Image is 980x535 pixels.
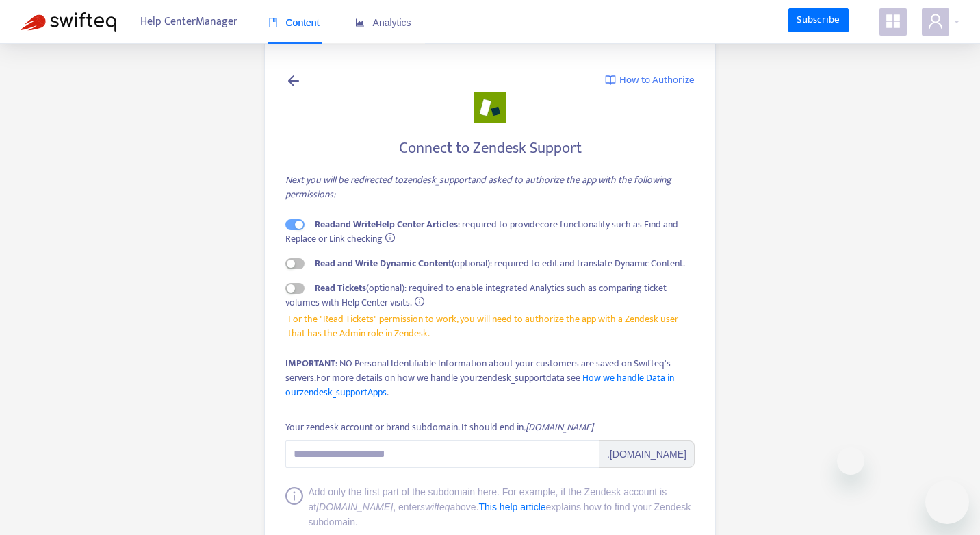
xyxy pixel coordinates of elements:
[285,370,674,400] span: For more details on how we handle your zendesk_support data see .
[285,487,303,530] span: info-circle
[316,501,393,512] i: [DOMAIN_NAME]
[315,256,685,271] span: (optional): required to edit and translate Dynamic Content.
[285,139,695,158] h4: Connect to Zendesk Support
[285,420,593,435] div: Your zendesk account or brand subdomain. It should end in
[788,8,849,33] a: Subscribe
[315,280,366,296] strong: Read Tickets
[309,484,695,530] div: Add only the first part of the subdomain here. For example, if the Zendesk account is at , enter ...
[315,216,458,232] strong: Read and Write Help Center Articles
[140,9,237,35] span: Help Center Manager
[285,370,674,400] a: How we handle Data in ourzendesk_supportApps
[385,233,395,242] span: info-circle
[619,73,695,88] span: How to Authorize
[288,312,693,340] span: For the "Read Tickets" permission to work, you will need to authorize the app with a Zendesk user...
[927,13,944,29] span: user
[285,356,335,371] strong: IMPORTANT
[315,256,452,271] strong: Read and Write Dynamic Content
[605,75,616,86] img: image-link
[21,12,116,32] img: Swifteq
[479,501,546,512] a: This help article
[285,172,671,202] i: Next you will be redirected to zendesk_support and asked to authorize the app with the following ...
[268,18,278,27] span: book
[605,73,695,88] a: How to Authorize
[837,447,864,475] iframe: Close message
[268,17,320,28] span: Content
[925,480,969,524] iframe: Button to launch messaging window
[524,419,593,435] i: .[DOMAIN_NAME]
[599,440,695,468] span: .[DOMAIN_NAME]
[285,216,678,247] span: : required to provide core functionality such as Find and Replace or Link checking
[415,297,424,306] span: info-circle
[885,13,901,29] span: appstore
[355,18,365,27] span: area-chart
[355,17,411,28] span: Analytics
[285,356,695,399] div: : NO Personal Identifiable Information about your customers are saved on Swifteq's servers.
[420,501,450,512] i: swifteq
[474,92,506,123] img: zendesk_support.png
[285,280,667,310] span: (optional): required to enable integrated Analytics such as comparing ticket volumes with Help Ce...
